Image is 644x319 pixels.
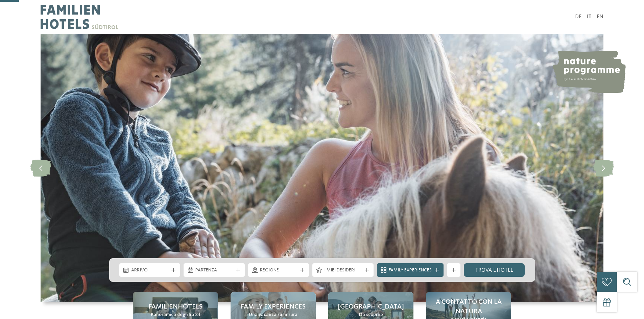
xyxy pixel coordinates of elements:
[389,267,432,274] span: Family Experiences
[151,312,200,318] span: Panoramica degli hotel
[41,34,603,302] img: Family hotel Alto Adige: the happy family places!
[575,14,581,20] a: DE
[551,51,626,93] img: nature programme by Familienhotels Südtirol
[433,297,504,316] span: A contatto con la natura
[324,267,362,274] span: I miei desideri
[148,302,202,312] span: Familienhotels
[359,312,383,318] span: Da scoprire
[338,302,404,312] span: [GEOGRAPHIC_DATA]
[587,14,592,20] a: IT
[249,312,297,318] span: Una vacanza su misura
[597,14,603,20] a: EN
[131,267,169,274] span: Arrivo
[464,263,525,277] a: trova l’hotel
[241,302,306,312] span: Family experiences
[260,267,297,274] span: Regione
[195,267,233,274] span: Partenza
